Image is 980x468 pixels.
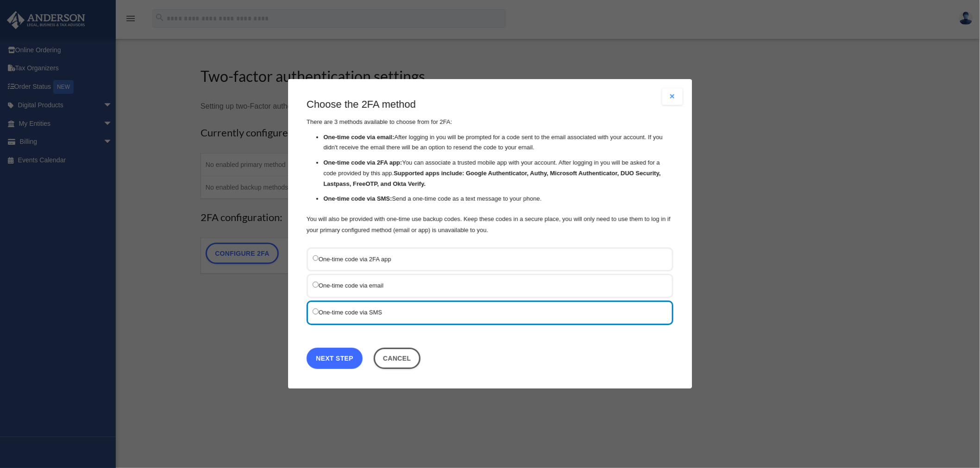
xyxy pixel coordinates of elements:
[313,282,319,288] input: One-time code via email
[307,98,673,112] h3: Choose the 2FA method
[307,348,363,369] a: Next Step
[323,132,673,154] li: After logging in you will be prompted for a code sent to the email associated with your account. ...
[323,158,673,189] li: You can associate a trusted mobile app with your account. After logging in you will be asked for ...
[662,88,683,105] button: Close modal
[307,214,673,236] p: You will also be provided with one-time use backup codes. Keep these codes in a secure place, you...
[313,280,658,292] label: One-time code via email
[374,348,421,369] button: Close this dialog window
[307,98,673,236] div: There are 3 methods available to choose from for 2FA:
[313,255,319,261] input: One-time code via 2FA app
[323,170,660,187] strong: Supported apps include: Google Authenticator, Authy, Microsoft Authenticator, DUO Security, Lastp...
[323,194,673,205] li: Send a one-time code as a text message to your phone.
[313,253,658,265] label: One-time code via 2FA app
[323,134,394,141] strong: One-time code via email:
[313,309,319,315] input: One-time code via SMS
[313,307,658,319] label: One-time code via SMS
[323,196,392,203] strong: One-time code via SMS:
[323,159,402,166] strong: One-time code via 2FA app:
